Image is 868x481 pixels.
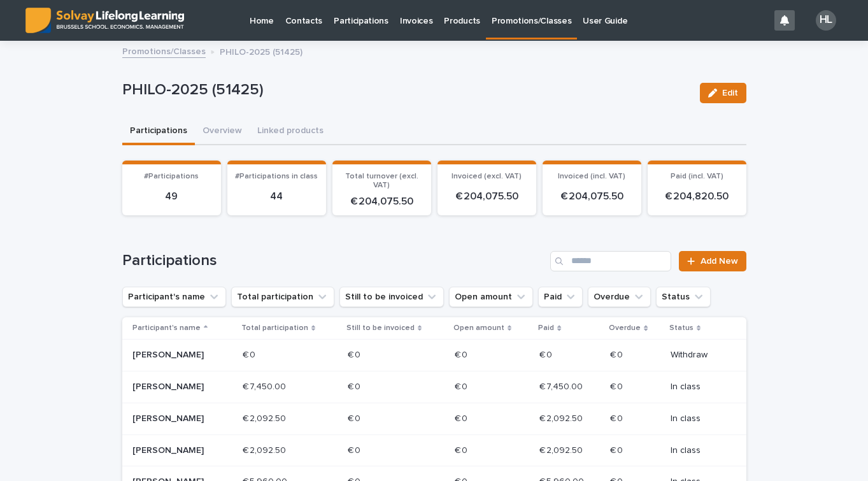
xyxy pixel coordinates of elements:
[235,173,318,180] span: #Participations in class
[539,443,585,456] p: € 2,092.50
[243,379,288,392] p: € 7,450.00
[449,287,533,307] button: Open amount
[122,81,690,99] p: PHILO-2025 (51425)
[144,173,199,180] span: #Participations
[610,347,625,361] p: € 0
[669,321,694,335] p: Status
[122,43,206,58] a: Promotions/Classes
[348,443,363,456] p: € 0
[250,118,331,145] button: Linked products
[455,379,470,392] p: € 0
[122,252,546,270] h1: Participations
[610,443,625,456] p: € 0
[816,10,836,31] div: HL
[656,287,711,307] button: Status
[195,118,250,145] button: Overview
[538,321,554,335] p: Paid
[346,321,415,335] p: Still to be invoiced
[220,44,302,58] p: PHILO-2025 (51425)
[588,287,651,307] button: Overdue
[348,379,363,392] p: € 0
[231,287,334,307] button: Total participation
[453,321,504,335] p: Open amount
[445,190,529,203] p: € 204,075.50
[345,173,418,189] span: Total turnover (excl. VAT)
[722,89,738,97] span: Edit
[550,190,634,203] p: € 204,075.50
[671,445,726,456] p: In class
[348,347,363,361] p: € 0
[455,411,470,424] p: € 0
[122,340,746,371] tr: [PERSON_NAME]€ 0€ 0 € 0€ 0 € 0€ 0 € 0€ 0 € 0€ 0 Withdraw
[700,83,746,103] button: Edit
[671,173,723,180] span: Paid (incl. VAT)
[122,403,746,434] tr: [PERSON_NAME]€ 2,092.50€ 2,092.50 € 0€ 0 € 0€ 0 € 2,092.50€ 2,092.50 € 0€ 0 In class
[132,445,224,456] p: [PERSON_NAME]
[455,443,470,456] p: € 0
[241,321,308,335] p: Total participation
[671,350,726,361] p: Withdraw
[25,8,184,33] img: ED0IkcNQHGZZMpCVrDht
[671,413,726,424] p: In class
[132,321,201,335] p: Participant's name
[243,411,288,424] p: € 2,092.50
[609,321,641,335] p: Overdue
[235,190,318,203] p: 44
[132,413,224,424] p: [PERSON_NAME]
[539,379,585,392] p: € 7,450.00
[610,411,625,424] p: € 0
[132,382,224,392] p: [PERSON_NAME]
[243,347,258,361] p: € 0
[130,190,213,203] p: 49
[538,287,583,307] button: Paid
[348,411,363,424] p: € 0
[243,443,288,456] p: € 2,092.50
[455,347,470,361] p: € 0
[550,251,671,271] input: Search
[122,434,746,466] tr: [PERSON_NAME]€ 2,092.50€ 2,092.50 € 0€ 0 € 0€ 0 € 2,092.50€ 2,092.50 € 0€ 0 In class
[655,190,739,203] p: € 204,820.50
[339,287,444,307] button: Still to be invoiced
[701,257,738,266] span: Add New
[122,118,195,145] button: Participations
[671,382,726,392] p: In class
[122,371,746,403] tr: [PERSON_NAME]€ 7,450.00€ 7,450.00 € 0€ 0 € 0€ 0 € 7,450.00€ 7,450.00 € 0€ 0 In class
[679,251,746,271] a: Add New
[340,196,423,208] p: € 204,075.50
[132,350,224,361] p: [PERSON_NAME]
[539,411,585,424] p: € 2,092.50
[452,173,522,180] span: Invoiced (excl. VAT)
[122,287,226,307] button: Participant's name
[539,347,555,361] p: € 0
[558,173,625,180] span: Invoiced (incl. VAT)
[610,379,625,392] p: € 0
